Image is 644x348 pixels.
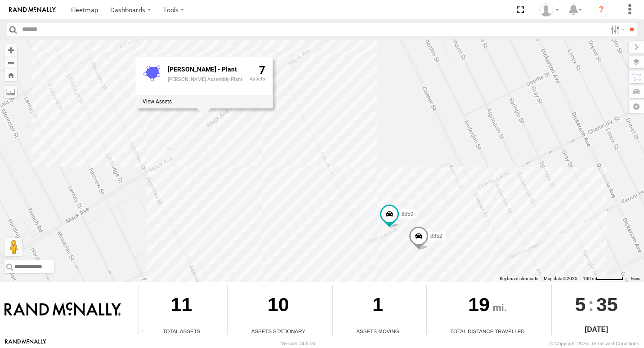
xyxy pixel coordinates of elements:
button: Map Scale: 100 m per 57 pixels [580,276,626,282]
img: Rand McNally [4,302,121,317]
div: : [552,285,640,324]
button: Zoom out [4,56,17,69]
span: 8850 [401,211,413,217]
div: Total number of assets current in transit. [333,328,346,335]
div: Total Distance Travelled [427,327,549,335]
span: 8852 [430,232,443,239]
div: 11 [139,285,224,327]
button: Keyboard shortcuts [500,276,538,282]
div: [PERSON_NAME] Assembly Plant [168,76,242,82]
span: 35 [596,285,618,324]
label: Search Filter Options [607,23,626,36]
button: Zoom in [4,44,17,56]
a: Visit our Website [5,339,46,348]
span: 5 [575,285,586,324]
div: Total distance travelled by all assets within specified date range and applied filters [427,328,440,335]
label: Measure [4,85,17,98]
span: Map data ©2025 [544,276,577,281]
div: 19 [427,285,549,327]
div: Version: 306.00 [281,341,315,346]
span: 100 m [583,276,596,281]
label: Map Settings [629,100,644,113]
div: 1 [333,285,423,327]
div: © Copyright 2025 - [550,341,639,346]
div: 7 [250,64,265,93]
div: Total number of Enabled Assets [139,328,152,335]
button: Drag Pegman onto the map to open Street View [4,238,22,256]
div: Assets Stationary [228,327,329,335]
div: Fence Name - MACK - Plant [168,66,242,73]
a: Terms (opens in new tab) [631,277,640,280]
label: View assets associated with this fence [143,98,172,105]
div: Total number of assets current stationary. [228,328,241,335]
div: [DATE] [552,324,640,335]
div: Valeo Dash [536,3,562,17]
button: Zoom Home [4,69,17,81]
img: rand-logo.svg [9,7,56,13]
i: ? [594,3,608,17]
div: Total Assets [139,327,224,335]
div: Assets Moving [333,327,423,335]
a: Terms and Conditions [591,341,639,346]
div: 10 [228,285,329,327]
